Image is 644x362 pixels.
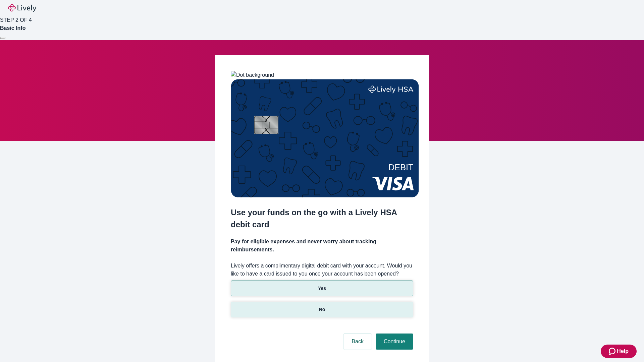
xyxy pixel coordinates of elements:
[231,71,274,79] img: Dot background
[231,281,413,296] button: Yes
[231,206,413,231] h2: Use your funds on the go with a Lively HSA debit card
[318,285,326,292] p: Yes
[319,306,325,313] p: No
[231,302,413,317] button: No
[231,79,419,197] img: Debit card
[231,262,413,278] label: Lively offers a complimentary digital debit card with your account. Would you like to have a card...
[376,334,413,350] button: Continue
[343,334,372,350] button: Back
[617,347,629,355] span: Help
[601,345,637,358] button: Zendesk support iconHelp
[8,4,36,12] img: Lively
[231,238,413,254] h4: Pay for eligible expenses and never worry about tracking reimbursements.
[609,347,617,355] svg: Zendesk support icon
